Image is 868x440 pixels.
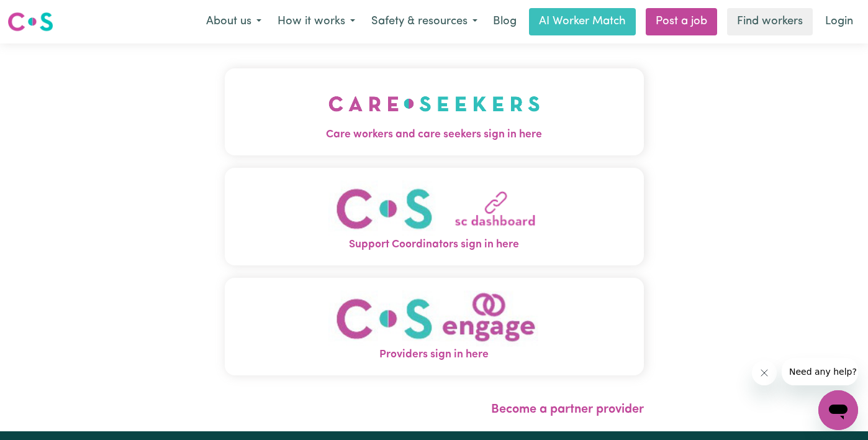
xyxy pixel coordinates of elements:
a: Post a job [646,8,717,35]
iframe: Button to launch messaging window [818,390,858,430]
a: Find workers [727,8,813,35]
iframe: Close message [752,360,777,385]
a: Blog [486,8,524,35]
iframe: Message from company [782,358,858,385]
a: AI Worker Match [529,8,636,35]
span: Support Coordinators sign in here [225,237,644,253]
button: About us [198,9,269,35]
button: Providers sign in here [225,278,644,375]
button: Support Coordinators sign in here [225,168,644,265]
span: Providers sign in here [225,347,644,363]
button: Safety & resources [363,9,486,35]
button: Care workers and care seekers sign in here [225,68,644,155]
a: Become a partner provider [491,403,644,416]
button: How it works [269,9,363,35]
a: Careseekers logo [7,7,53,36]
span: Care workers and care seekers sign in here [225,127,644,143]
img: Careseekers logo [7,11,53,33]
a: Login [818,8,861,35]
